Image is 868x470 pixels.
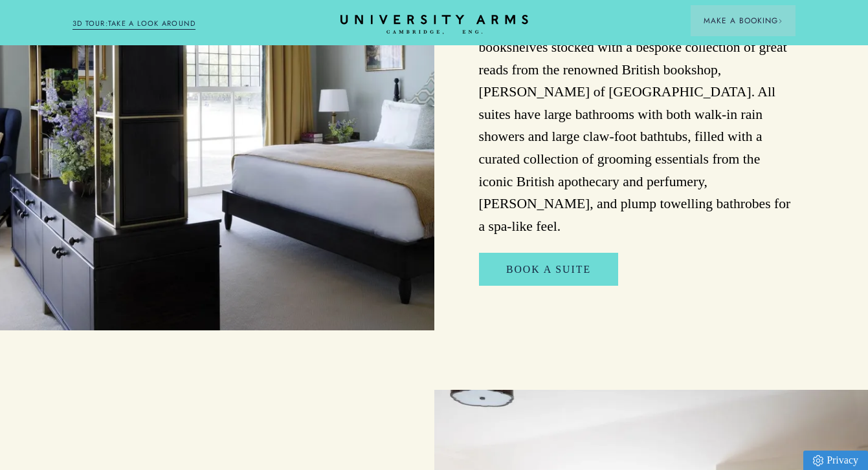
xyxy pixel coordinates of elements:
a: Privacy [803,451,868,470]
img: Privacy [813,455,823,466]
a: 3D TOUR:TAKE A LOOK AROUND [72,18,196,30]
button: Make a BookingArrow icon [691,5,796,36]
a: Book A suite [479,253,618,286]
a: Home [340,15,528,35]
span: Make a Booking [704,15,783,27]
img: Arrow icon [778,19,783,23]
